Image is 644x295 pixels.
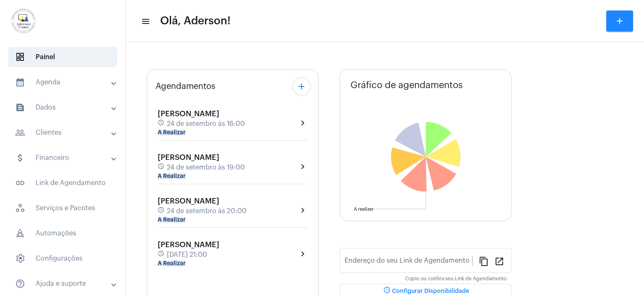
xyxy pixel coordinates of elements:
[15,102,112,112] mat-panel-title: Dados
[158,110,219,117] span: [PERSON_NAME]
[8,198,117,218] span: Serviços e Pacotes
[15,52,25,62] span: sidenav icon
[15,153,112,163] mat-panel-title: Financeiro
[15,153,25,163] mat-icon: sidenav icon
[167,120,245,128] span: 24 de setembro às 16:00
[160,14,231,28] span: Olá, Aderson!
[354,207,374,211] text: A realizar
[345,258,472,266] input: Link
[158,206,165,216] mat-icon: schedule
[156,82,216,91] span: Agendamentos
[298,118,308,128] mat-icon: chevron_right
[405,276,506,282] mat-hint: Copie ou confira seu Link de Agendamento
[15,77,112,87] mat-panel-title: Agenda
[158,154,219,161] span: [PERSON_NAME]
[158,217,186,223] mat-chip: A Realizar
[5,72,125,92] mat-expansion-panel-header: sidenav iconAgenda
[8,47,117,67] span: Painel
[15,253,25,264] span: sidenav icon
[167,164,245,171] span: 24 de setembro às 19:00
[15,279,25,289] mat-icon: sidenav icon
[494,256,504,266] mat-icon: open_in_new
[15,279,112,289] mat-panel-title: Ajuda e suporte
[167,251,207,258] span: [DATE] 21:00
[158,197,219,205] span: [PERSON_NAME]
[158,250,165,259] mat-icon: schedule
[15,128,25,138] mat-icon: sidenav icon
[5,274,125,294] mat-expansion-panel-header: sidenav iconAjuda e suporte
[158,119,165,128] mat-icon: schedule
[8,223,117,243] span: Automações
[351,80,463,90] span: Gráfico de agendamentos
[15,178,25,188] mat-icon: sidenav icon
[141,16,149,26] mat-icon: sidenav icon
[158,241,219,248] span: [PERSON_NAME]
[382,288,469,294] span: Configurar Disponibilidade
[8,173,117,193] span: Link de Agendamento
[15,228,25,238] span: sidenav icon
[158,130,186,136] mat-chip: A Realizar
[15,203,25,213] span: sidenav icon
[8,248,117,269] span: Configurações
[158,163,165,172] mat-icon: schedule
[298,162,308,172] mat-icon: chevron_right
[167,207,247,215] span: 24 de setembro às 20:00
[158,261,186,266] mat-chip: A Realizar
[296,81,306,91] mat-icon: add
[479,256,489,266] mat-icon: content_copy
[5,97,125,117] mat-expansion-panel-header: sidenav iconDados
[7,4,40,38] img: d7e3195d-0907-1efa-a796-b593d293ae59.png
[158,173,186,179] mat-chip: A Realizar
[298,249,308,259] mat-icon: chevron_right
[5,123,125,143] mat-expansion-panel-header: sidenav iconClientes
[15,128,112,138] mat-panel-title: Clientes
[298,205,308,215] mat-icon: chevron_right
[15,77,25,87] mat-icon: sidenav icon
[5,148,125,168] mat-expansion-panel-header: sidenav iconFinanceiro
[615,16,625,26] mat-icon: add
[15,102,25,112] mat-icon: sidenav icon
